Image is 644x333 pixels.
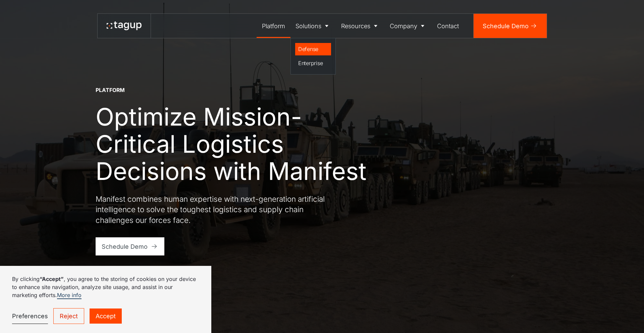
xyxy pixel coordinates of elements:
[96,103,377,185] h1: Optimize Mission-Critical Logistics Decisions with Manifest
[40,276,64,282] strong: “Accept”
[483,21,529,31] div: Schedule Demo
[57,292,82,299] a: More info
[96,87,125,94] div: Platform
[295,57,331,70] a: Enterprise
[96,237,164,255] a: Schedule Demo
[12,275,199,299] p: By clicking , you agree to the storing of cookies on your device to enhance site navigation, anal...
[385,14,432,38] a: Company
[102,242,148,251] div: Schedule Demo
[96,194,337,226] p: Manifest combines human expertise with next-generation artificial intelligence to solve the tough...
[474,14,547,38] a: Schedule Demo
[257,14,290,38] a: Platform
[298,59,328,67] div: Enterprise
[390,21,417,31] div: Company
[90,308,122,324] a: Accept
[12,308,48,324] a: Preferences
[295,43,331,56] a: Defense
[296,21,321,31] div: Solutions
[336,14,385,38] a: Resources
[432,14,464,38] a: Contact
[437,21,459,31] div: Contact
[53,308,84,324] a: Reject
[290,14,336,38] a: Solutions
[341,21,370,31] div: Resources
[262,21,285,31] div: Platform
[290,38,336,75] nav: Solutions
[298,45,328,53] div: Defense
